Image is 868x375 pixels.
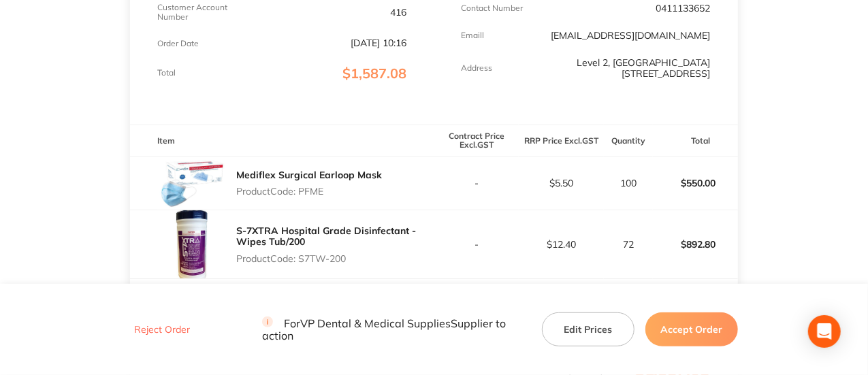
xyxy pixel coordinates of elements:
p: 100 [605,178,652,189]
button: Edit Prices [542,312,634,346]
p: $12.40 [519,239,603,250]
p: Product Code: PFME [236,186,382,197]
p: 416 [391,7,407,18]
th: RRP Price Excl. GST [519,125,604,157]
td: Message: - [130,279,434,320]
img: ejY4a3A2dg [157,210,225,278]
p: - [435,239,519,250]
p: $550.00 [654,167,737,199]
p: $892.80 [654,228,737,261]
p: - [435,178,519,189]
p: Order Date [157,39,199,48]
p: Total [157,68,176,78]
p: Emaill [462,31,485,40]
th: Quantity [604,125,652,157]
span: $1,587.08 [343,65,407,82]
p: Address [462,63,493,73]
th: Contract Price Excl. GST [434,125,519,157]
div: Open Intercom Messenger [808,315,841,348]
a: [EMAIL_ADDRESS][DOMAIN_NAME] [551,29,711,42]
button: Reject Order [130,324,194,336]
p: Customer Account Number [157,3,240,22]
p: Product Code: S7TW-200 [236,253,434,264]
button: Accept Order [645,312,738,346]
a: S-7XTRA Hospital Grade Disinfectant - Wipes Tub/200 [236,225,416,248]
p: 72 [605,239,652,250]
th: Total [653,125,738,157]
a: Mediflex Surgical Earloop Mask [236,169,382,181]
img: cmp2MHF3dg [157,158,225,209]
p: Level 2, [GEOGRAPHIC_DATA] [STREET_ADDRESS] [545,57,711,79]
p: [DATE] 10:16 [351,37,407,48]
th: Item [130,125,434,157]
p: Contact Number [462,3,524,13]
p: For VP Dental & Medical Supplies Supplier to action [262,316,526,342]
p: 0411133652 [656,3,711,14]
p: $5.50 [519,178,603,189]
